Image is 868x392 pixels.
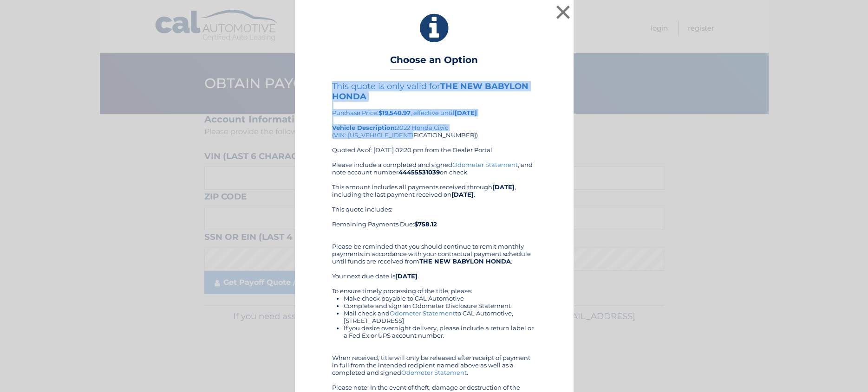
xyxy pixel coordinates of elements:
[344,324,536,339] li: If you desire overnight delivery, please include a return label or a Fed Ex or UPS account number.
[390,54,478,71] h3: Choose an Option
[332,81,529,102] b: THE NEW BABYLON HONDA
[398,168,440,176] b: 44455531039
[492,183,515,191] b: [DATE]
[414,220,437,228] b: $758.12
[344,302,536,309] li: Complete and sign an Odometer Disclosure Statement
[419,257,511,265] b: THE NEW BABYLON HONDA
[344,295,536,302] li: Make check payable to CAL Automotive
[455,109,477,116] b: [DATE]
[332,206,536,235] div: This quote includes: Remaining Payments Due:
[379,109,411,116] b: $19,540.97
[395,272,418,280] b: [DATE]
[332,81,536,102] h4: This quote is only valid for
[554,3,573,21] button: ×
[390,309,455,317] a: Odometer Statement
[332,124,396,131] strong: Vehicle Description:
[344,309,536,324] li: Mail check and to CAL Automotive, [STREET_ADDRESS]
[451,191,474,198] b: [DATE]
[332,81,536,161] div: Purchase Price: , effective until 2022 Honda Civic (VIN: [US_VEHICLE_IDENTIFICATION_NUMBER]) Quot...
[401,369,467,376] a: Odometer Statement
[452,161,518,168] a: Odometer Statement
